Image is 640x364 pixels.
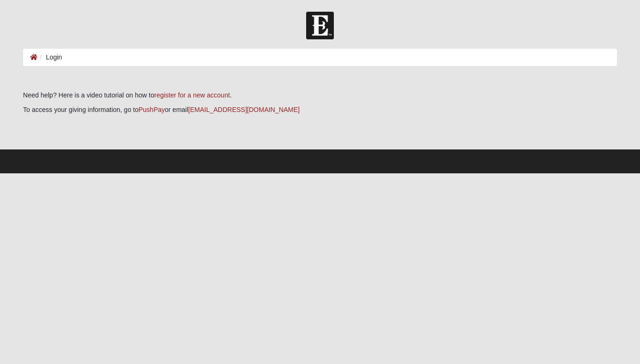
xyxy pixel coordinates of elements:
[306,12,334,39] img: Church of Eleven22 Logo
[188,106,300,113] a: [EMAIL_ADDRESS][DOMAIN_NAME]
[154,91,230,99] a: register for a new account
[23,90,617,100] p: Need help? Here is a video tutorial on how to .
[23,105,617,115] p: To access your giving information, go to or email
[38,52,62,62] li: Login
[139,106,165,113] a: PushPay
